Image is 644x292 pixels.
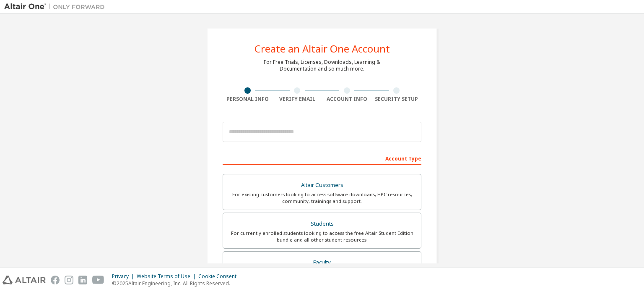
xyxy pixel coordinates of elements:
div: Students [228,218,416,230]
img: facebook.svg [51,276,60,284]
div: Personal Info [223,96,273,103]
div: Verify Email [273,96,322,103]
img: youtube.svg [92,276,104,284]
div: For currently enrolled students looking to access the free Altair Student Edition bundle and all ... [228,230,416,243]
div: Account Info [322,96,372,103]
div: Faculty [228,257,416,268]
img: altair_logo.svg [3,276,46,284]
div: Privacy [112,273,137,280]
div: Altair Customers [228,179,416,191]
div: Website Terms of Use [137,273,198,280]
img: instagram.svg [65,276,73,284]
div: For existing customers looking to access software downloads, HPC resources, community, trainings ... [228,191,416,205]
img: linkedin.svg [78,276,87,284]
div: Security Setup [372,96,422,103]
div: Create an Altair One Account [254,44,390,54]
div: Account Type [223,151,421,165]
div: Cookie Consent [198,273,241,280]
div: For Free Trials, Licenses, Downloads, Learning & Documentation and so much more. [264,59,380,72]
p: © 2025 Altair Engineering, Inc. All Rights Reserved. [112,280,241,287]
img: Altair One [4,3,109,11]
